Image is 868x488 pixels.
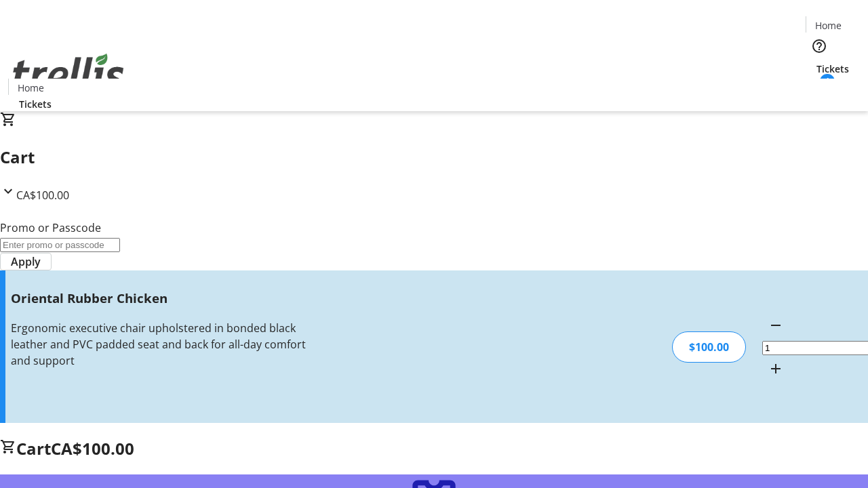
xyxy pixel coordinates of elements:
button: Increment by one [762,355,789,382]
h3: Oriental Rubber Chicken [11,289,307,308]
img: Orient E2E Organization wkGuBbUjiW's Logo [8,39,129,106]
button: Help [806,33,833,60]
div: Ergonomic executive chair upholstered in bonded black leather and PVC padded seat and back for al... [11,320,307,369]
span: Tickets [19,97,52,111]
span: CA$100.00 [51,437,134,460]
span: CA$100.00 [16,188,69,203]
a: Tickets [8,97,62,111]
span: Home [18,81,44,95]
a: Home [806,18,850,33]
span: Tickets [816,62,849,76]
button: Decrement by one [762,312,789,339]
a: Tickets [806,62,860,76]
button: Cart [806,76,833,103]
span: Apply [11,253,41,270]
a: Home [9,81,52,95]
div: $100.00 [672,331,746,363]
span: Home [815,18,842,33]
